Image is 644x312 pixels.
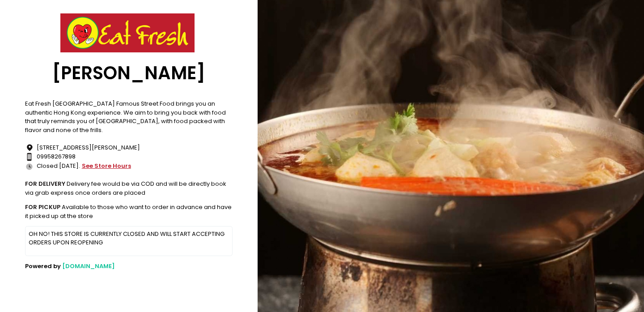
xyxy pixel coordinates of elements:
div: Delivery fee would be via COD and will be directly book via grab express once orders are placed [25,180,233,197]
button: see store hours [81,161,131,171]
img: Eat Fresh [60,13,195,52]
b: FOR PICKUP [25,203,60,211]
div: Available to those who want to order in advance and have it picked up at the store [25,203,233,220]
b: FOR DELIVERY [25,180,65,188]
p: OH NO! THIS STORE IS CURRENTLY CLOSED AND WILL START ACCEPTING ORDERS UPON REOPENING [29,230,229,247]
div: Closed [DATE]. [25,161,233,171]
a: [DOMAIN_NAME] [62,262,115,270]
div: 09958267898 [25,152,233,161]
div: Powered by [25,262,233,271]
div: Eat Fresh [GEOGRAPHIC_DATA] Famous Street Food brings you an authentic Hong Kong experience. We a... [25,99,233,134]
div: [PERSON_NAME] [25,52,233,94]
div: [STREET_ADDRESS][PERSON_NAME] [25,143,233,152]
